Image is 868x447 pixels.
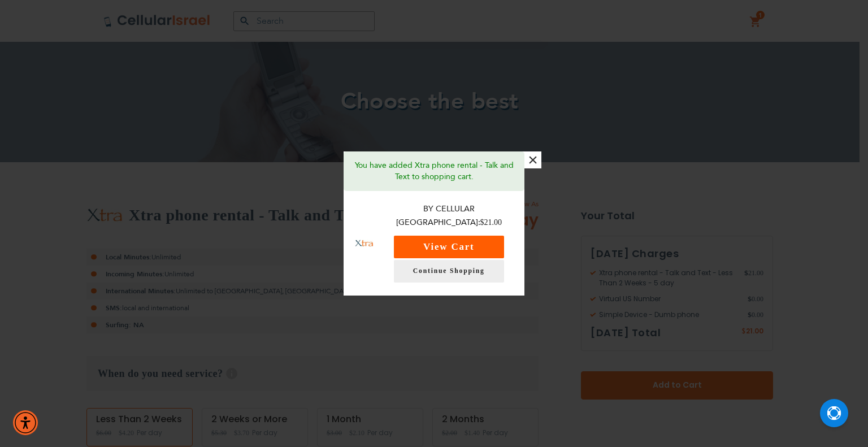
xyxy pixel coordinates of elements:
span: $21.00 [480,218,502,227]
a: Continue Shopping [394,260,504,283]
div: Accessibility Menu [13,410,38,435]
button: × [524,151,541,168]
button: View Cart [394,236,504,258]
p: By Cellular [GEOGRAPHIC_DATA]: [385,202,514,230]
p: You have added Xtra phone rental - Talk and Text to shopping cart. [352,160,516,183]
